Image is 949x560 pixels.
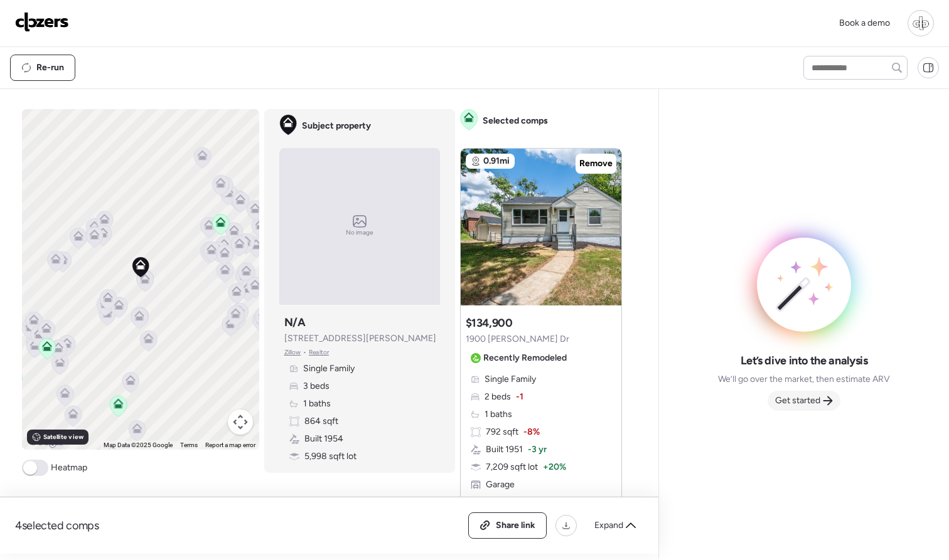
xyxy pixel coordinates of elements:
span: -1 [516,391,523,403]
span: • [303,347,306,357]
span: Let’s dive into the analysis [741,353,868,368]
span: [STREET_ADDRESS][PERSON_NAME] [284,332,436,345]
span: Book a demo [839,18,890,28]
span: Get started [775,394,820,407]
span: -3 yr [528,443,547,456]
img: Google [25,433,67,450]
span: 1900 [PERSON_NAME] Dr [466,333,569,346]
span: 792 sqft [486,426,518,438]
span: Heatmap [51,462,87,474]
a: Report a map error [205,441,255,448]
span: 0.91mi [483,155,510,167]
button: Map camera controls [228,409,253,435]
span: Sold [486,496,534,509]
span: Single Family [485,373,536,386]
span: Remove [579,157,613,170]
span: Expand [594,519,623,532]
span: Share link [496,519,535,532]
span: Built 1954 [304,433,343,445]
span: Satellite view [43,432,83,442]
img: Logo [15,12,69,32]
span: Subject property [302,120,371,132]
span: 3 beds [303,380,330,393]
span: 1 baths [303,398,331,410]
span: + 20% [543,461,566,473]
span: Selected comps [483,115,548,127]
span: Single Family [303,362,355,375]
a: Terms (opens in new tab) [180,441,198,448]
span: Realtor [309,347,329,357]
h3: N/A [284,315,306,330]
span: 4 selected comps [15,518,99,533]
span: Map Data ©2025 Google [104,441,173,448]
span: No image [346,228,373,238]
span: Zillow [284,347,301,357]
span: 864 sqft [304,415,338,428]
span: Garage [486,478,515,491]
span: 7,209 sqft lot [486,461,538,473]
span: Recently Remodeled [483,352,567,364]
span: Re-run [36,61,64,74]
span: Built 1951 [486,443,523,456]
span: -8% [523,426,540,438]
span: 2 beds [485,391,511,403]
span: 5,998 sqft lot [304,450,357,463]
a: Open this area in Google Maps (opens a new window) [25,433,67,450]
h3: $134,900 [466,315,513,330]
span: 1 baths [485,408,512,421]
span: We’ll go over the market, then estimate ARV [718,373,890,386]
